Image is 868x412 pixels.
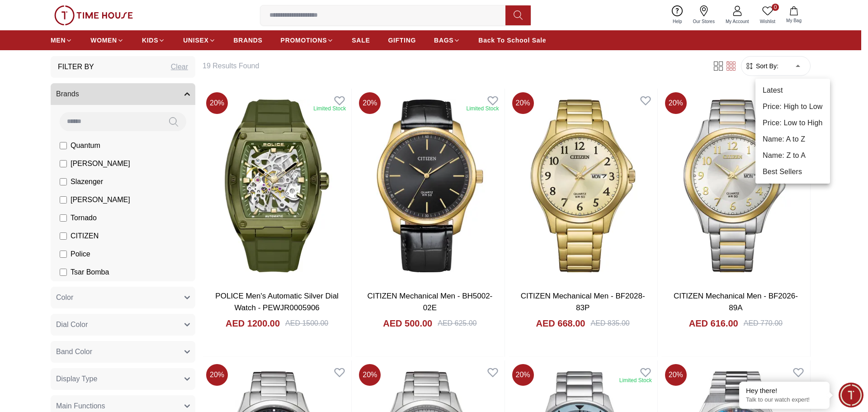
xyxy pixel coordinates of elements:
p: Talk to our watch expert! [746,396,823,404]
li: Price: Low to High [755,115,830,131]
li: Name: A to Z [755,131,830,147]
li: Price: High to Low [755,99,830,115]
li: Name: Z to A [755,147,830,164]
div: Chat Widget [839,383,863,407]
li: Latest [755,82,830,99]
li: Best Sellers [755,164,830,180]
div: Hey there! [746,386,823,395]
